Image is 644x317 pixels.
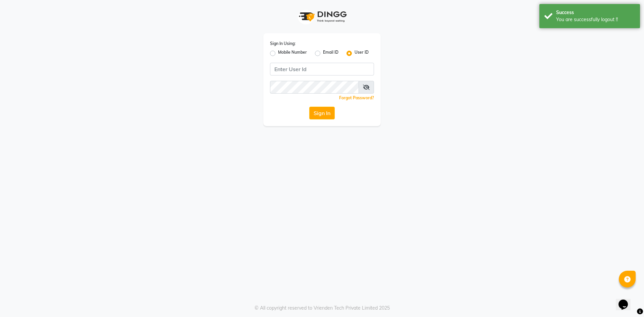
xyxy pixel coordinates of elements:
a: Forgot Password? [339,95,374,100]
button: Sign In [309,107,335,119]
input: Username [270,81,359,94]
label: Mobile Number [278,49,307,57]
label: Email ID [323,49,338,57]
div: Success [556,9,635,16]
img: logo1.svg [295,7,349,27]
input: Username [270,63,374,75]
label: User ID [355,49,369,57]
label: Sign In Using: [270,41,296,47]
iframe: chat widget [616,290,637,310]
div: You are successfully logout !! [556,16,635,23]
